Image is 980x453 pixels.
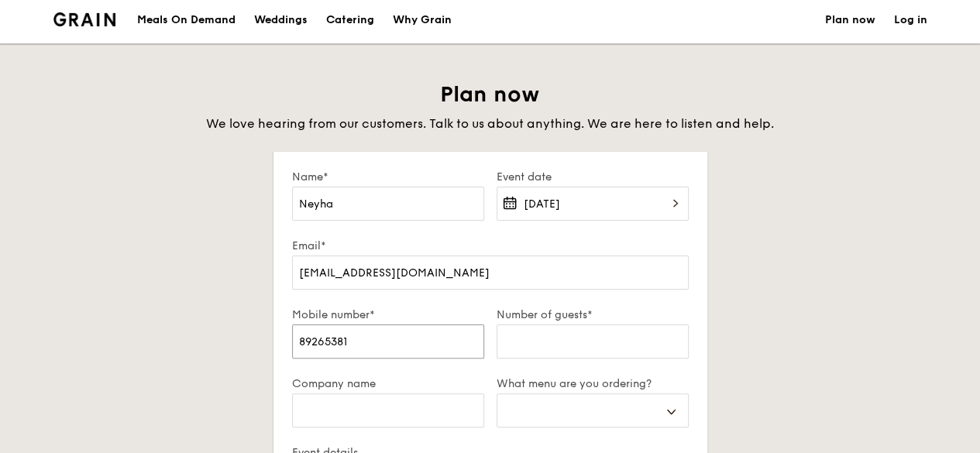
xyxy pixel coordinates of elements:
[53,12,116,26] a: Logotype
[292,308,484,321] label: Mobile number*
[497,170,689,184] label: Event date
[292,239,689,252] label: Email*
[497,377,689,390] label: What menu are you ordering?
[292,170,484,184] label: Name*
[292,377,484,390] label: Company name
[206,116,774,131] span: We love hearing from our customers. Talk to us about anything. We are here to listen and help.
[497,308,689,321] label: Number of guests*
[53,12,116,26] img: Grain
[440,81,540,108] span: Plan now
